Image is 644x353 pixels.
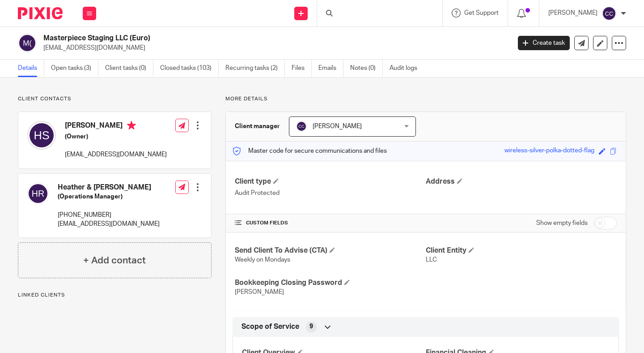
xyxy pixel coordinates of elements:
[235,289,284,295] span: [PERSON_NAME]
[18,7,63,19] img: Pixie
[18,34,37,52] img: svg%3E
[318,60,343,77] a: Emails
[235,257,290,263] span: Weekly on Mondays
[105,60,153,77] a: Client tasks (0)
[235,220,426,227] h4: CUSTOM FIELDS
[127,121,136,130] i: Primary
[18,60,44,77] a: Details
[235,122,280,131] h3: Client manager
[43,34,412,43] h2: Masterpiece Staging LLC (Euro)
[225,60,285,77] a: Recurring tasks (2)
[235,189,426,198] p: Audit Protected
[536,219,588,228] label: Show empty fields
[235,278,426,288] h4: Bookkeeping Closing Password
[296,121,307,132] img: svg%3E
[390,60,424,77] a: Audit logs
[518,36,570,50] a: Create task
[464,10,499,16] span: Get Support
[27,121,56,150] img: svg%3E
[350,60,383,77] a: Notes (0)
[292,60,312,77] a: Files
[309,322,313,331] span: 9
[58,220,160,228] p: [EMAIL_ADDRESS][DOMAIN_NAME]
[241,322,299,331] span: Scope of Service
[426,246,617,255] h4: Client Entity
[18,95,212,103] p: Client contacts
[65,132,167,141] h5: (Owner)
[18,292,212,299] p: Linked clients
[225,95,626,103] p: More details
[58,192,160,201] h5: (Operations Manager)
[235,246,426,255] h4: Send Client To Advise (CTA)
[504,146,594,156] div: wireless-silver-polka-dotted-flag
[65,121,167,132] h4: [PERSON_NAME]
[426,177,617,186] h4: Address
[58,183,160,192] h4: Heather & [PERSON_NAME]
[313,123,362,129] span: [PERSON_NAME]
[65,150,167,159] p: [EMAIL_ADDRESS][DOMAIN_NAME]
[160,60,219,77] a: Closed tasks (103)
[233,146,387,155] p: Master code for secure communications and files
[27,183,49,204] img: svg%3E
[426,257,437,263] span: LLC
[83,254,146,267] h4: + Add contact
[235,177,426,186] h4: Client type
[548,9,597,17] p: [PERSON_NAME]
[43,43,504,52] p: [EMAIL_ADDRESS][DOMAIN_NAME]
[51,60,98,77] a: Open tasks (3)
[602,6,616,21] img: svg%3E
[58,211,160,220] p: [PHONE_NUMBER]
